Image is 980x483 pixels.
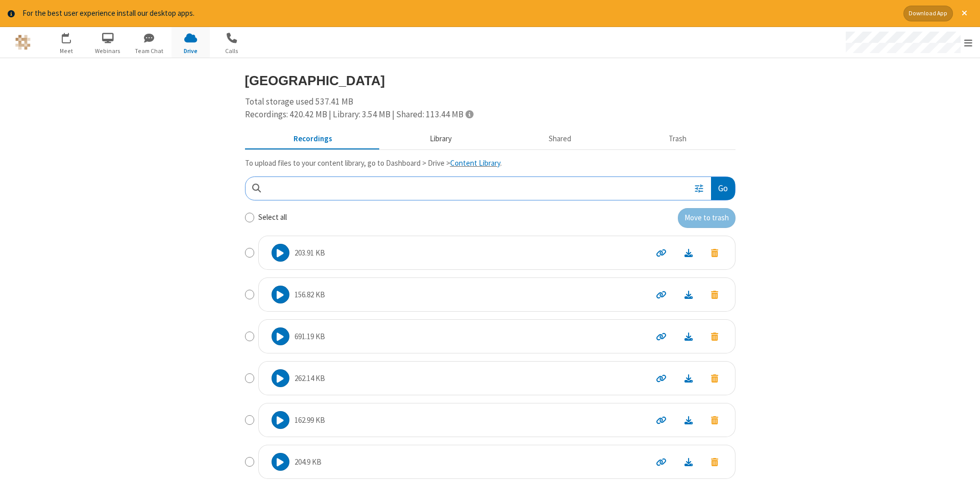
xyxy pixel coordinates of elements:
button: Shared during meetings [500,129,620,148]
button: Trash [620,129,736,148]
span: Webinars [89,46,127,56]
button: Move to trash [702,455,727,469]
span: Totals displayed include files that have been moved to the trash. [465,110,473,118]
h3: [GEOGRAPHIC_DATA] [245,73,736,88]
a: Download file [675,414,702,426]
button: Content library [381,129,500,148]
p: 262.14 KB [295,373,325,385]
iframe: Chat [954,456,972,476]
div: For the best user experience install our desktop apps. [22,8,896,19]
div: 3 [69,33,76,40]
label: Select all [258,212,287,223]
a: Download file [675,247,702,259]
button: Download App [903,6,953,21]
button: Move to trash [702,329,727,343]
a: Download file [675,289,702,300]
button: Go [711,177,734,200]
div: Total storage used 537.41 MB [245,95,736,121]
button: Move to trash [702,413,727,427]
a: Download file [675,456,702,468]
img: QA Selenium DO NOT DELETE OR CHANGE [15,35,31,50]
div: Open menu [836,27,980,58]
p: 203.91 KB [295,247,325,259]
p: 204.9 KB [295,456,322,468]
span: Drive [171,46,210,56]
p: 691.19 KB [295,331,325,343]
button: Move to trash [702,246,727,260]
button: Move to trash [702,288,727,301]
button: Recorded meetings [245,129,381,148]
a: Content Library [450,158,500,168]
p: To upload files to your content library, go to Dashboard > Drive > . [245,158,736,169]
a: Download file [675,331,702,342]
span: Meet [47,46,86,56]
button: Close alert [957,6,972,21]
a: Download file [675,372,702,384]
div: Recordings: 420.42 MB | Library: 3.54 MB | Shared: 113.44 MB [245,108,736,121]
p: 162.99 KB [295,415,325,426]
span: Team Chat [130,46,168,56]
button: Move to trash [702,371,727,385]
p: 156.82 KB [295,289,325,301]
span: Calls [213,46,251,56]
button: Logo [4,27,42,58]
button: Move to trash [678,208,736,228]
